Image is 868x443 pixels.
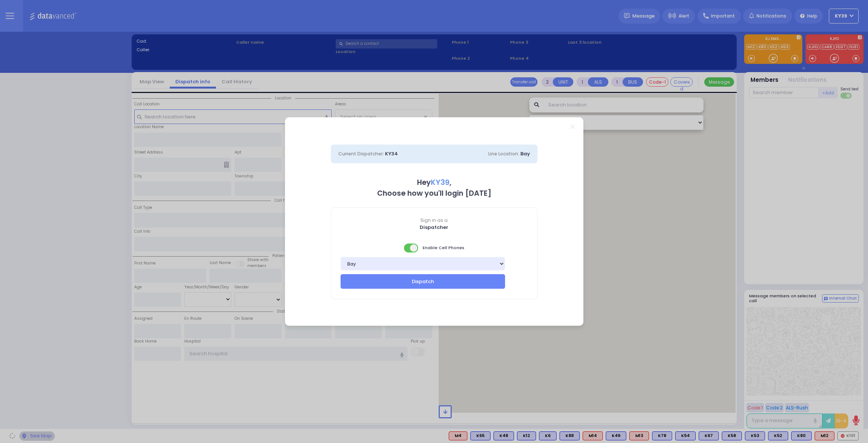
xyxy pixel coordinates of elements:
b: Choose how you'll login [DATE] [377,188,491,198]
span: Current Dispatcher: [338,151,384,157]
span: Bay [520,150,530,157]
span: Line Location: [488,151,519,157]
a: Close [570,124,574,128]
span: KY34 [385,150,398,157]
button: Dispatch [341,274,505,288]
span: Enable Cell Phones [404,243,464,253]
span: Sign in as a [331,217,537,224]
span: KY39 [431,177,449,188]
b: Hey , [417,177,451,188]
b: Dispatcher [420,224,448,231]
